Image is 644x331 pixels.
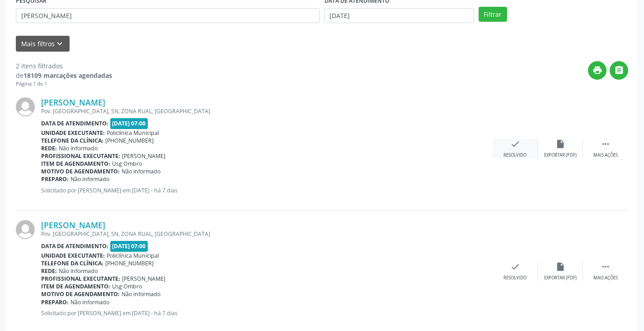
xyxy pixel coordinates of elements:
[41,298,69,306] b: Preparo:
[16,220,35,239] img: img
[544,152,577,158] div: Exportar (PDF)
[503,275,526,281] div: Resolvido
[41,230,493,238] div: Pov. [GEOGRAPHIC_DATA], SN, ZONA RUAL, [GEOGRAPHIC_DATA]
[16,97,35,116] img: img
[41,275,120,283] b: Profissional executante:
[324,8,474,24] input: Selecione um intervalo
[41,283,110,290] b: Item de agendamento:
[592,65,602,75] i: print
[610,61,628,80] button: 
[41,168,120,175] b: Motivo de agendamento:
[107,129,159,137] span: Policlínica Municipal
[510,262,520,272] i: check
[41,107,493,115] div: Pov. [GEOGRAPHIC_DATA], SN, ZONA RUAL, [GEOGRAPHIC_DATA]
[122,152,165,160] span: [PERSON_NAME]
[71,298,109,306] span: Não informado
[41,97,105,107] a: [PERSON_NAME]
[16,36,70,52] button: Mais filtroskeyboard_arrow_down
[16,80,112,88] div: Página 1 de 1
[41,220,105,230] a: [PERSON_NAME]
[105,137,154,144] span: [PHONE_NUMBER]
[41,309,493,317] p: Solicitado por [PERSON_NAME] em [DATE] - há 7 dias
[41,160,110,168] b: Item de agendamento:
[16,71,112,80] div: de
[110,241,148,251] span: [DATE] 07:00
[544,275,577,281] div: Exportar (PDF)
[555,262,565,272] i: insert_drive_file
[41,242,108,250] b: Data de atendimento:
[41,290,120,298] b: Motivo de agendamento:
[555,139,565,149] i: insert_drive_file
[55,39,65,49] i: keyboard_arrow_down
[122,168,160,175] span: Não informado
[41,252,105,259] b: Unidade executante:
[614,65,624,75] i: 
[107,252,159,259] span: Policlínica Municipal
[41,137,103,144] b: Telefone da clínica:
[112,160,142,168] span: Usg Ombro
[110,118,148,129] span: [DATE] 07:00
[24,71,112,80] strong: 18109 marcações agendadas
[41,187,493,194] p: Solicitado por [PERSON_NAME] em [DATE] - há 7 dias
[41,267,57,275] b: Rede:
[122,290,160,298] span: Não informado
[59,144,98,152] span: Não informado
[112,283,142,290] span: Usg Ombro
[16,8,320,24] input: Nome, CNS
[593,275,618,281] div: Mais ações
[41,120,108,127] b: Data de atendimento:
[479,7,507,22] button: Filtrar
[601,139,611,149] i: 
[122,275,165,283] span: [PERSON_NAME]
[71,175,109,183] span: Não informado
[593,152,618,158] div: Mais ações
[588,61,606,80] button: print
[41,175,69,183] b: Preparo:
[510,139,520,149] i: check
[16,61,112,71] div: 2 itens filtrados
[41,152,120,160] b: Profissional executante:
[41,144,57,152] b: Rede:
[105,259,154,267] span: [PHONE_NUMBER]
[41,129,105,137] b: Unidade executante:
[601,262,611,272] i: 
[59,267,98,275] span: Não informado
[503,152,526,158] div: Resolvido
[41,259,103,267] b: Telefone da clínica:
